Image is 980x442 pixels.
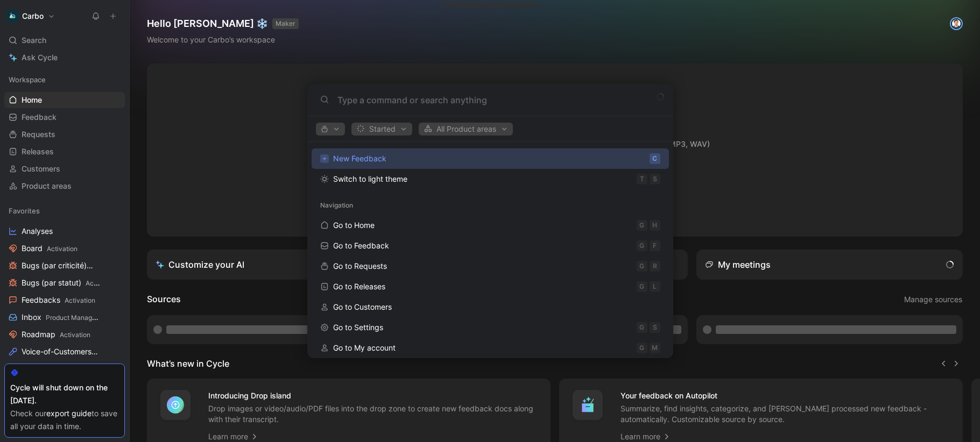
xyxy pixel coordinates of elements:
a: Go to ReleasesGL [312,276,669,297]
a: Go to RequestsGR [312,256,669,276]
div: S [650,322,660,333]
button: Go to My accountGM [312,338,669,358]
a: Go to Customers [312,297,669,317]
span: New Feedback [333,154,386,163]
button: Switch to light themeTS [312,169,669,189]
input: Type a command or search anything [337,94,660,106]
div: M [650,343,660,353]
div: C [650,153,660,164]
span: Go to Requests [333,261,387,270]
div: G [637,343,647,353]
div: G [637,261,647,272]
div: G [637,220,647,231]
div: G [637,322,647,333]
button: New FeedbackC [312,148,669,169]
div: S [650,174,660,184]
span: Go to Releases [333,282,385,291]
button: Started [351,123,412,136]
div: G [637,240,647,251]
a: Go to FeedbackGF [312,236,669,256]
span: Go to Home [333,220,375,230]
button: All Product areas [419,123,513,136]
div: F [650,240,660,251]
span: Switch to light theme [333,174,407,183]
span: Go to Customers [333,302,392,311]
div: Navigation [307,196,673,215]
a: Go to HomeGH [312,215,669,236]
div: L [650,281,660,292]
div: R [650,261,660,272]
button: Go to SettingsGS [312,317,669,338]
span: Go to Settings [333,323,383,332]
span: Started [356,123,407,136]
div: G [637,281,647,292]
div: T [637,174,647,184]
div: H [650,220,660,231]
span: All Product areas [424,123,508,136]
span: Go to Feedback [333,241,389,250]
span: Go to My account [333,343,396,352]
